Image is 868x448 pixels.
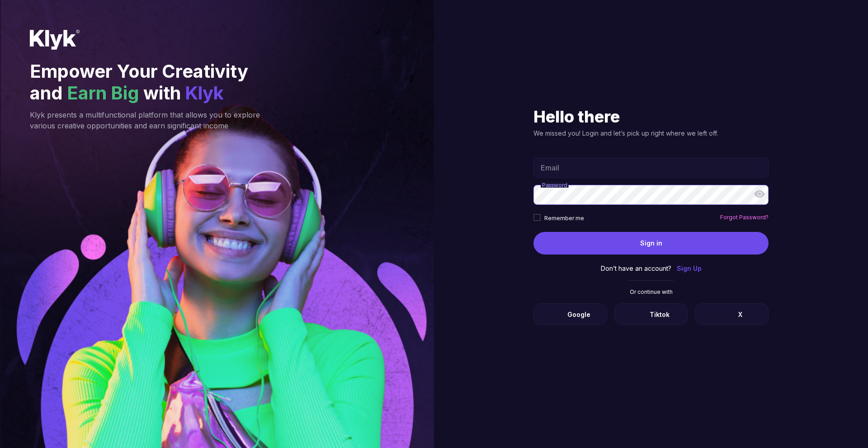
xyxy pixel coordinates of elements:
img: Logo [30,30,80,50]
img: tiktok [632,307,646,321]
p: Or continue with [533,288,769,296]
p: Tiktok [650,310,670,319]
img: twitter [721,307,735,321]
a: Sign Up [677,264,702,273]
span: Earn Big [67,82,139,104]
img: google [550,307,564,321]
span: Klyk [185,82,224,104]
a: Logo [30,30,278,50]
button: googleGoogle [533,303,607,325]
p: Google [567,310,590,319]
p: We missed you! Login and let’s pick up right where we left off. [533,128,722,138]
button: tiktokTiktok [614,303,688,325]
a: Forgot Password? [720,213,769,222]
p: Don’t have an account? [601,264,671,273]
button: Sign in [533,232,769,255]
p: Hello there [533,108,722,125]
p: X [738,310,742,319]
span: Remember me [544,215,584,222]
p: Klyk presents a multifunctional platform that allows you to explore various creative opportunitie... [30,109,278,131]
button: twitterX [695,303,769,325]
h2: Empower Your Creativity and with [30,61,278,104]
